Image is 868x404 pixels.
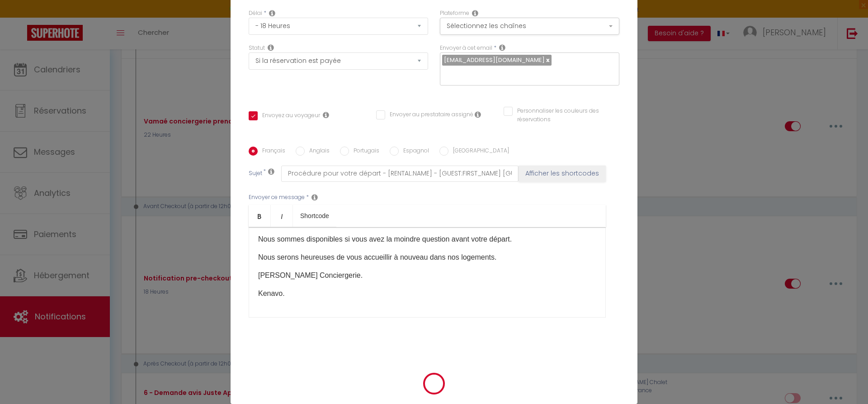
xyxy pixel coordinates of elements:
[271,205,293,227] a: Italic
[323,111,329,119] i: Envoyer au voyageur
[349,147,379,157] label: Portugais
[499,44,505,51] i: Recipient
[258,234,596,245] p: Nous sommes disponibles si vous avez la moindre question avant votre départ.
[311,194,318,201] i: Message
[475,111,481,118] i: Envoyer au prestataire si il est assigné
[519,166,606,182] button: Afficher les shortcodes
[258,252,596,263] p: Nous serons heureuses de vous accueillir à nouveau dans nos logements.
[268,44,274,51] i: Booking status
[440,44,492,52] label: Envoyer à cet email
[448,147,509,157] label: [GEOGRAPHIC_DATA]
[293,205,336,227] a: Shortcode
[249,193,305,202] label: Envoyer ce message
[440,9,469,18] label: Plateforme
[249,44,265,52] label: Statut
[258,270,596,281] p: [PERSON_NAME] Conciergerie.
[305,147,330,157] label: Anglais
[440,18,619,35] button: Sélectionnez les chaînes
[249,169,262,179] label: Sujet
[269,10,275,17] i: Action Time
[268,168,274,175] i: Subject
[258,288,596,299] p: Kenavo.
[249,205,271,227] a: Bold
[444,56,545,64] span: [EMAIL_ADDRESS][DOMAIN_NAME]
[258,147,285,157] label: Français
[472,10,478,17] i: Action Channel
[7,4,34,31] button: Ouvrir le widget de chat LiveChat
[399,147,429,157] label: Espagnol
[249,9,262,18] label: Délai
